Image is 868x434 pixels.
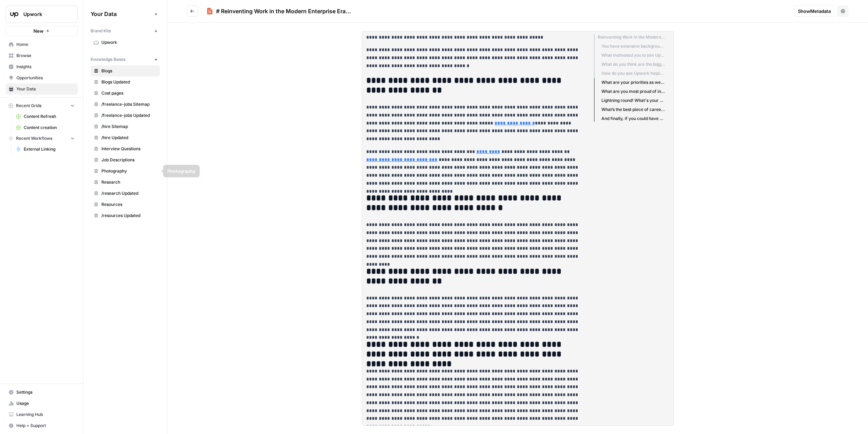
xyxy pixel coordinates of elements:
[101,39,157,46] span: Upwork
[101,190,157,196] span: /research Updated
[101,112,157,119] span: /freelance-jobs Updated
[16,411,75,418] span: Learning Hub
[91,10,152,18] span: Your Data
[187,6,198,17] button: Go back
[101,212,157,219] span: /resources Updated
[594,96,665,105] li: Lightning round! What's your go-to productivity hack when facing a busy day?
[91,199,160,210] a: Resources
[91,132,160,143] a: /hire Updated
[16,41,75,48] span: Home
[6,6,78,23] button: Workspace: Upwork
[91,177,160,188] a: Research
[91,166,160,177] a: Photography
[16,103,41,109] span: Recent Grids
[6,409,78,420] a: Learning Hub
[6,50,78,61] a: Browse
[594,87,665,96] li: What are you most proud of in your first few months at Upwork?
[594,51,665,60] li: What motivated you to join Upwork?
[13,144,78,155] a: External Linking
[101,179,157,185] span: Research
[24,113,75,120] span: Content Refresh
[16,75,75,81] span: Opportunities
[16,64,75,70] span: Insights
[13,122,78,133] a: Content creation
[91,88,160,99] a: Cost pages
[101,201,157,208] span: Resources
[16,135,52,142] span: Recent Workflows
[91,65,160,77] a: Blogs
[101,146,157,152] span: Interview Questions
[101,157,157,163] span: Job Descriptions
[91,99,160,110] a: /freelance-jobs Sitemap
[6,39,78,50] a: Home
[16,423,75,429] span: Help + Support
[216,7,351,15] div: # Reinventing Work in the Modern Enterprise Era...
[91,28,111,34] span: Brand Kits
[594,78,665,87] li: What are your priorities as we head into 2024?
[101,101,157,107] span: /freelance-jobs Sitemap
[91,154,160,166] a: Job Descriptions
[6,101,78,111] button: Recent Grids
[91,110,160,121] a: /freelance-jobs Updated
[594,114,665,122] li: And finally, if you could have a dinner party with three business leaders (dead or alive), who wo...
[91,77,160,88] a: Blogs Updated
[594,42,665,51] li: You have extensive background in technology and business. How has your journey prepared you for y...
[6,83,78,95] a: Your Data
[23,11,66,18] span: Upwork
[6,26,78,36] button: New
[101,123,157,130] span: /hire Sitemap
[16,400,75,407] span: Usage
[16,389,75,395] span: Settings
[6,133,78,144] button: Recent Workflows
[594,69,665,78] li: How do you see Upwork helping enterprises overcome these challenges?
[101,79,157,85] span: Blogs Updated
[594,105,665,114] li: What’s the best piece of career advice you’ve ever been given?
[101,135,157,141] span: /hire Updated
[91,37,160,48] a: Upwork
[594,60,665,69] li: What do you think are the biggest challenges for enterprises [DATE]?
[91,143,160,154] a: Interview Questions
[16,86,75,92] span: Your Data
[33,27,44,34] span: New
[24,124,75,131] span: Content creation
[101,68,157,74] span: Blogs
[91,210,160,221] a: /resources Updated
[91,56,125,63] span: Knowledge Bases
[6,387,78,398] a: Settings
[6,420,78,431] button: Help + Support
[794,6,835,17] button: ShowMetadata
[101,90,157,96] span: Cost pages
[6,398,78,409] a: Usage
[6,61,78,72] a: Insights
[798,8,831,15] span: Show Metadata
[91,188,160,199] a: /research Updated
[13,111,78,122] a: Content Refresh
[8,8,21,21] img: Upwork Logo
[6,72,78,83] a: Opportunities
[594,34,665,42] li: Reinventing Work in the Modern Enterprise Era: A Q&A With Upwork’s General Manager of Enterprise ...
[91,121,160,132] a: /hire Sitemap
[24,146,75,152] span: External Linking
[16,53,75,59] span: Browse
[101,168,157,174] span: Photography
